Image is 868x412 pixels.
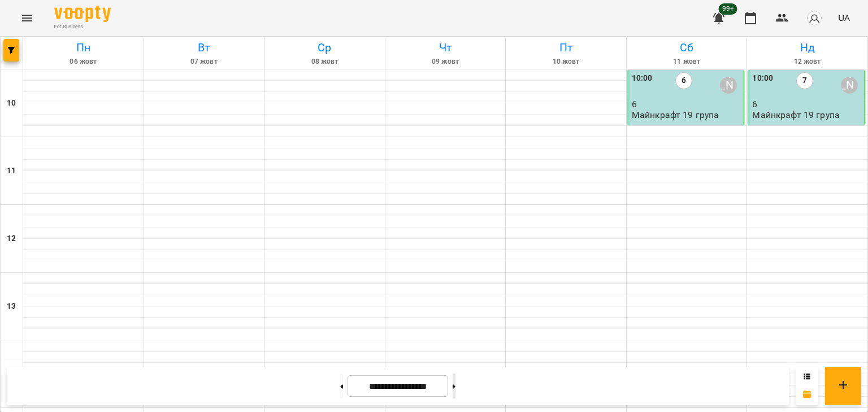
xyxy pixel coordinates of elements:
[720,77,737,94] div: Віталій Кадуха
[806,10,822,26] img: avatar_s.png
[14,5,41,32] button: Menu
[387,39,504,56] h6: Чт
[266,39,383,56] h6: Ср
[632,99,742,109] p: 6
[387,56,504,67] h6: 09 жовт
[7,233,16,245] h6: 12
[507,39,624,56] h6: Пт
[54,23,111,30] span: For Business
[834,7,854,28] button: UA
[752,72,773,85] label: 10:00
[7,165,16,177] h6: 11
[632,110,719,120] p: Майнкрафт 19 група
[719,3,737,15] span: 99+
[796,72,813,89] label: 7
[25,56,142,67] h6: 06 жовт
[266,56,383,67] h6: 08 жовт
[752,99,862,109] p: 6
[838,12,850,24] span: UA
[146,56,263,67] h6: 07 жовт
[507,56,624,67] h6: 10 жовт
[841,77,858,94] div: Віталій Кадуха
[632,72,653,85] label: 10:00
[628,39,745,56] h6: Сб
[749,39,866,56] h6: Нд
[7,97,16,109] h6: 10
[54,6,111,22] img: Voopty Logo
[752,110,840,120] p: Майнкрафт 19 група
[628,56,745,67] h6: 11 жовт
[749,56,866,67] h6: 12 жовт
[146,39,263,56] h6: Вт
[25,39,142,56] h6: Пн
[675,72,692,89] label: 6
[7,300,16,313] h6: 13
